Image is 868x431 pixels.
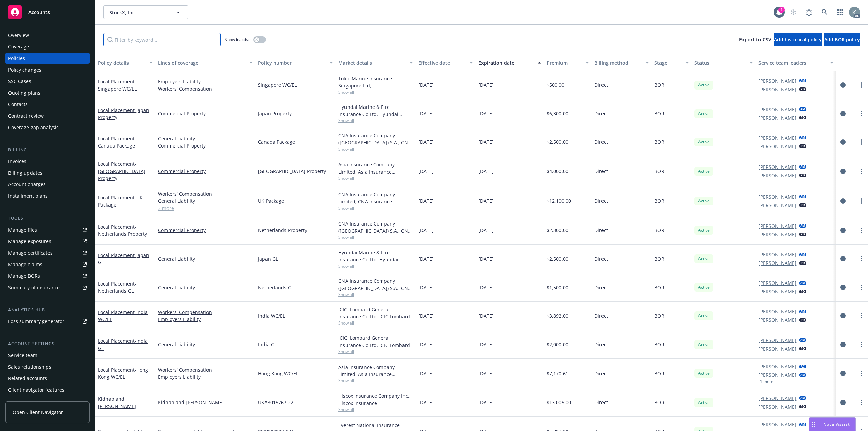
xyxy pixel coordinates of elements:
span: Active [697,256,711,262]
span: - Hong Kong WC/EL [98,367,148,380]
a: Sales relationships [5,361,90,372]
span: Active [697,111,711,117]
a: Installment plans [5,191,90,201]
div: Policy changes [8,64,41,75]
span: Show all [338,175,413,181]
span: Singapore WC/EL [258,81,297,89]
a: Local Placement [98,223,147,237]
span: Direct [594,81,608,89]
span: Japan Property [258,110,292,117]
a: [PERSON_NAME] [758,86,796,93]
span: Show all [338,378,413,384]
span: [DATE] [478,227,494,234]
div: Loss summary generator [8,316,64,327]
span: Add historical policy [774,36,822,43]
a: [PERSON_NAME] [758,222,796,230]
a: Policy changes [5,64,90,75]
a: circleInformation [839,283,847,291]
button: Add BOR policy [824,33,860,46]
a: Search [818,5,831,19]
div: Billing updates [8,168,42,178]
a: [PERSON_NAME] [758,134,796,141]
span: $2,500.00 [547,255,568,262]
a: Local Placement [98,309,148,322]
span: Active [697,198,711,204]
a: Service team [5,350,90,361]
span: StockX, Inc. [109,9,168,16]
span: [DATE] [418,399,434,406]
span: Manage exposures [5,236,90,247]
a: more [857,226,865,234]
span: - Canada Package [98,135,136,149]
span: $12,100.00 [547,197,571,204]
span: Direct [594,399,608,406]
span: [DATE] [478,168,494,175]
a: [PERSON_NAME] [758,316,796,324]
div: Quoting plans [8,87,40,98]
span: [DATE] [418,227,434,234]
span: Direct [594,341,608,348]
a: [PERSON_NAME] [758,308,796,315]
span: Active [697,227,711,233]
span: - Netherlands GL [98,280,136,294]
button: StockX, Inc. [103,5,188,19]
span: BOR [654,370,664,377]
a: [PERSON_NAME] [758,395,796,402]
a: Employers Liability [158,78,253,85]
span: - India WC/EL [98,309,148,322]
span: [DATE] [418,312,434,319]
a: Quoting plans [5,87,90,98]
span: Active [697,82,711,88]
span: Active [697,370,711,376]
span: Direct [594,284,608,291]
span: - UK Package [98,194,143,208]
a: [PERSON_NAME] [758,193,796,200]
span: [DATE] [478,399,494,406]
div: Coverage [8,41,29,52]
span: Active [697,399,711,406]
a: Summary of insurance [5,282,90,293]
div: ICICI Lombard General Insurance Co Ltd, ICIC Lombard [338,334,413,349]
a: [PERSON_NAME] [758,259,796,267]
span: $2,300.00 [547,227,568,234]
div: Stage [654,59,682,66]
div: Hyundai Marine & Fire Insurance Co Ltd, Hyundai Insurance [338,249,413,263]
a: [PERSON_NAME] [758,403,796,410]
span: [DATE] [478,255,494,262]
span: India GL [258,341,277,348]
a: circleInformation [839,255,847,263]
div: Overview [8,30,29,41]
div: Hiscox Insurance Company Inc., Hiscox Insurance [338,392,413,407]
span: Active [697,313,711,319]
a: Report a Bug [802,5,816,19]
a: Local Placement [98,107,149,120]
a: circleInformation [839,369,847,377]
span: BOR [654,110,664,117]
div: Expiration date [478,59,534,66]
input: Filter by keyword... [103,33,221,46]
a: Coverage gap analysis [5,122,90,133]
a: [PERSON_NAME] [758,421,796,428]
span: Direct [594,197,608,204]
a: more [857,81,865,89]
span: BOR [654,312,664,319]
span: Direct [594,168,608,175]
a: circleInformation [839,340,847,349]
span: - India GL [98,338,148,351]
span: Netherlands GL [258,284,294,291]
span: BOR [654,399,664,406]
a: [PERSON_NAME] [758,371,796,378]
a: Contacts [5,99,90,110]
a: General Liability [158,341,253,348]
span: Show all [338,205,413,211]
a: more [857,138,865,146]
a: 3 more [158,204,253,212]
div: Policy details [98,59,145,66]
a: Accounts [5,3,90,22]
span: UKA3015767.22 [258,399,293,406]
a: Coverage [5,41,90,52]
div: Manage BORs [8,271,40,281]
a: Billing updates [5,168,90,178]
a: [PERSON_NAME] [758,279,796,287]
div: Drag to move [809,418,818,431]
